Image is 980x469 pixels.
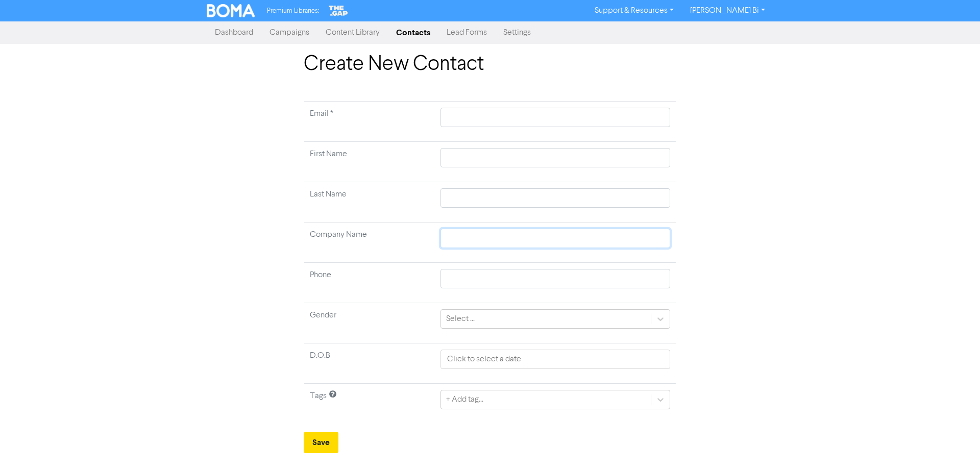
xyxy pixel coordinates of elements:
[317,22,388,43] a: Content Library
[327,4,350,17] img: The Gap
[682,3,773,19] a: [PERSON_NAME] Bi
[207,22,261,43] a: Dashboard
[388,22,438,43] a: Contacts
[446,313,475,325] div: Select ...
[446,393,483,406] div: + Add tag...
[304,142,434,182] td: First Name
[438,22,495,43] a: Lead Forms
[586,3,682,19] a: Support & Resources
[261,22,317,43] a: Campaigns
[304,182,434,223] td: Last Name
[207,4,255,17] img: BOMA Logo
[495,22,539,43] a: Settings
[852,359,980,469] iframe: Chat Widget
[304,384,434,424] td: Tags
[304,263,434,303] td: Phone
[304,343,434,384] td: D.O.B
[304,52,676,77] h1: Create New Contact
[304,303,434,343] td: Gender
[304,432,338,453] button: Save
[304,223,434,263] td: Company Name
[440,350,670,369] input: Click to select a date
[267,8,319,14] span: Premium Libraries:
[304,102,434,142] td: Required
